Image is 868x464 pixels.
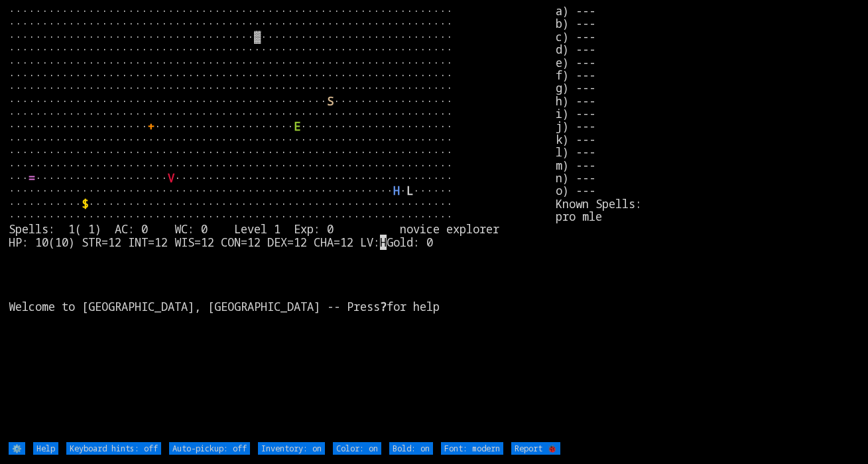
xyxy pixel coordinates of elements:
[327,93,334,109] font: S
[294,119,300,134] font: E
[168,170,174,186] font: V
[9,5,556,441] larn: ··································································· ·····························...
[556,5,859,441] stats: a) --- b) --- c) --- d) --- e) --- f) --- g) --- h) --- i) --- j) --- k) --- l) --- m) --- n) ---...
[169,442,250,455] input: Auto-pickup: off
[389,442,433,455] input: Bold: on
[380,235,387,250] mark: H
[441,442,503,455] input: Font: modern
[406,183,413,198] font: L
[380,299,387,314] b: ?
[33,442,58,455] input: Help
[393,183,400,198] font: H
[9,442,25,455] input: ⚙️
[82,196,88,211] font: $
[148,119,155,134] font: +
[29,170,35,186] font: =
[66,442,161,455] input: Keyboard hints: off
[511,442,560,455] input: Report 🐞
[333,442,381,455] input: Color: on
[258,442,325,455] input: Inventory: on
